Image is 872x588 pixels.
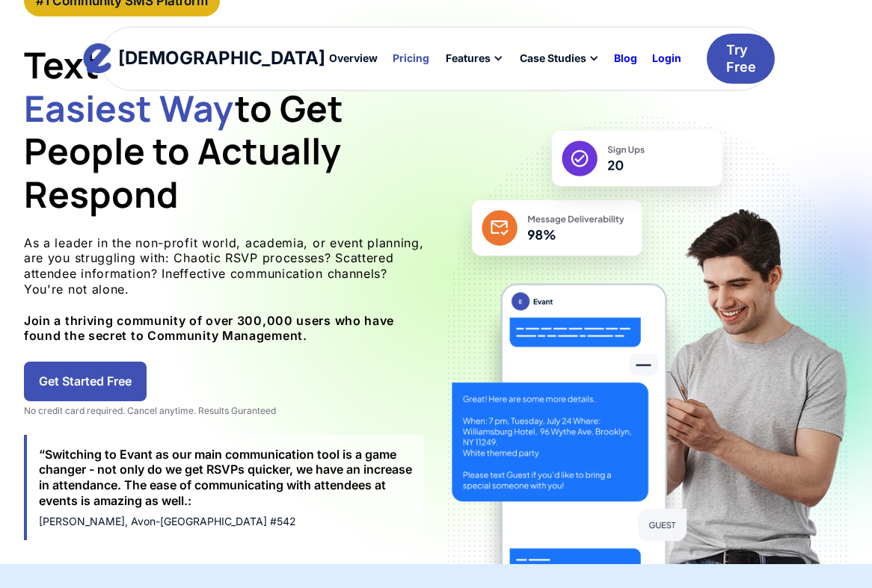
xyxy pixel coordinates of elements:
[385,46,437,71] a: Pricing
[118,49,325,67] div: [DEMOGRAPHIC_DATA]
[97,43,312,73] a: home
[39,515,412,528] div: [PERSON_NAME], Avon-[GEOGRAPHIC_DATA] #542
[437,46,511,71] div: Features
[607,46,645,71] a: Blog
[652,53,681,64] div: Login
[322,46,385,71] a: Overview
[707,34,775,84] a: Try Free
[446,53,491,64] div: Features
[520,53,586,64] div: Case Studies
[393,53,429,64] div: Pricing
[24,405,424,417] div: No credit card required. Cancel anytime. Results Guranteed
[24,362,147,401] a: Get Started Free
[24,313,394,344] strong: Join a thriving community of over 300,000 users who have found the secret to Community Management.
[511,46,607,71] div: Case Studies
[24,43,424,215] h1: Text to RSVP: to Get People to Actually Respond
[39,447,412,509] div: “Switching to Evant as our main communication tool is a game changer - not only do we get RSVPs q...
[329,53,378,64] div: Overview
[645,46,689,71] a: Login
[726,41,756,76] div: Try Free
[24,235,424,344] p: As a leader in the non-profit world, academia, or event planning, are you struggling with: Chaoti...
[614,53,637,64] div: Blog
